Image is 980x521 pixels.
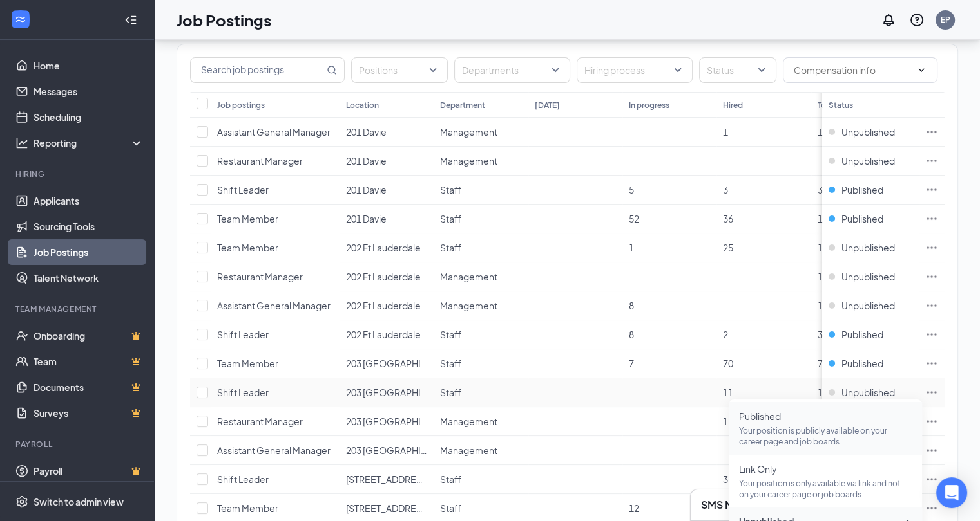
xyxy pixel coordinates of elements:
span: 36 [723,213,733,224]
td: 204 West Boca [340,465,434,494]
span: Management [440,155,497,167]
td: 201 Davie [340,147,434,176]
svg: Analysis [15,136,28,149]
td: 203 Boca Raton [340,407,434,436]
span: 11 [723,387,733,398]
span: Restaurant Manager [217,271,303,282]
a: Talent Network [34,265,144,291]
a: Home [34,53,144,78]
span: Unpublished [841,386,895,399]
span: Published [739,410,912,423]
svg: Ellipses [925,444,938,457]
span: Restaurant Manager [217,416,303,427]
a: DocumentsCrown [34,374,144,400]
th: Total [811,92,905,118]
td: Staff [434,378,528,407]
span: Team Member [217,358,278,369]
span: Team Member [217,242,278,253]
input: Search job postings [191,58,324,82]
span: Unpublished [841,241,895,254]
td: Staff [434,349,528,378]
span: 25 [723,242,733,253]
h3: SMS Messages [701,498,774,512]
td: 202 Ft Lauderdale [340,320,434,349]
span: 201 Davie [346,126,387,138]
td: Management [434,436,528,465]
span: Management [440,300,497,311]
th: In progress [622,92,716,118]
a: PayrollCrown [34,458,144,484]
span: 12 [629,502,639,514]
td: Management [434,262,528,291]
span: Assistant General Manager [217,126,331,138]
span: 1 [818,271,823,282]
input: Compensation info [794,63,911,77]
span: Published [841,183,883,196]
svg: Notifications [881,12,896,28]
svg: Ellipses [925,270,938,283]
td: Management [434,147,528,176]
svg: QuestionInfo [909,12,925,28]
svg: Ellipses [925,241,938,254]
span: 1647 [818,213,838,224]
span: 202 Ft Lauderdale [346,300,421,311]
span: Shift Leader [217,387,269,398]
span: Shift Leader [217,329,269,340]
td: Management [434,118,528,147]
span: 1 [629,242,634,253]
div: EP [941,14,950,25]
span: Management [440,271,497,282]
td: 202 Ft Lauderdale [340,291,434,320]
td: Staff [434,320,528,349]
svg: Ellipses [925,415,938,428]
a: Messages [34,78,144,104]
span: 8 [629,329,634,340]
span: 203 [GEOGRAPHIC_DATA] [346,416,457,427]
span: [STREET_ADDRESS] [346,473,430,485]
span: Team Member [217,502,278,514]
span: Published [841,328,883,341]
td: 202 Ft Lauderdale [340,233,434,262]
div: Switch to admin view [34,495,124,508]
span: Restaurant Manager [217,155,303,167]
span: Assistant General Manager [217,300,331,311]
span: Published [841,357,883,370]
th: Hired [716,92,811,118]
h1: Job Postings [177,9,271,31]
a: Job Postings [34,239,144,265]
div: Location [346,100,379,111]
span: Unpublished [841,270,895,283]
svg: Ellipses [925,386,938,399]
span: Staff [440,242,461,253]
div: Department [440,100,485,111]
td: 203 Boca Raton [340,436,434,465]
span: 380 [818,329,833,340]
span: 70 [723,358,733,369]
td: 203 Boca Raton [340,378,434,407]
span: Shift Leader [217,473,269,485]
div: Hiring [15,169,141,179]
span: 180 [818,387,833,398]
span: 389 [818,184,833,196]
span: Published [841,212,883,225]
span: Unpublished [841,154,895,167]
span: 8 [629,300,634,311]
span: 1 [723,126,728,138]
span: 1154 [818,242,838,253]
td: 201 Davie [340,118,434,147]
svg: Ellipses [925,357,938,370]
span: Team Member [217,213,278,224]
span: 52 [629,213,639,224]
span: Management [440,416,497,427]
a: SurveysCrown [34,400,144,426]
span: Staff [440,329,461,340]
svg: Ellipses [925,473,938,486]
a: TeamCrown [34,349,144,374]
svg: Ellipses [925,154,938,167]
span: Assistant General Manager [217,444,331,456]
svg: Settings [15,495,28,508]
td: Staff [434,233,528,262]
span: 742 [818,358,833,369]
span: Management [440,444,497,456]
svg: Ellipses [925,183,938,196]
